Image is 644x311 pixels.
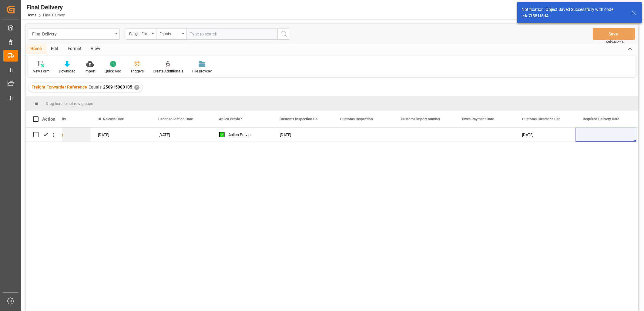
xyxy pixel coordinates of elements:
div: ✕ [134,85,139,90]
div: New Form [33,69,50,74]
span: Required Delivery Date [583,117,619,121]
div: Download [59,69,75,74]
div: Final Delivery [32,30,113,37]
div: Import [85,69,96,74]
span: 250915080105 [103,85,132,89]
div: Notification: Object Saved Successfully with code cda7f581f5d4 [522,6,626,19]
div: Format [63,44,86,54]
span: Taxes Payment Date [461,117,494,121]
button: open menu [126,28,156,40]
span: Equals [89,85,102,89]
span: Customs Inspection [340,117,373,121]
span: Drag here to set row groups [46,101,93,106]
input: Type to search [186,28,277,40]
div: Freight Forwarder Reference [129,30,150,37]
button: open menu [29,28,120,40]
span: Aplica Previo? [219,117,242,121]
span: Deconsolidation Date [158,117,193,121]
span: Customs import number [401,117,440,121]
div: Create Additionals [153,69,183,74]
div: Action [42,116,55,122]
span: Freight Forwarder Reference [32,85,87,89]
span: Customs Clearance Date (ID) [522,117,563,121]
div: [DATE] [515,128,576,142]
div: [DATE] [91,128,151,142]
button: Save [593,28,635,40]
span: Customs Inspection Date [280,117,320,121]
div: Quick Add [105,69,121,74]
div: Triggers [130,69,144,74]
div: [DATE] [273,128,333,142]
div: Final Delivery [26,3,65,12]
div: Home [26,44,46,54]
a: Home [26,13,36,17]
button: search button [277,28,290,40]
div: Edit [46,44,63,54]
button: open menu [156,28,186,40]
div: File Browser [192,69,212,74]
div: Aplica Previo [228,128,265,142]
div: [DATE] [151,128,212,142]
span: BL Release Date [98,117,124,121]
div: View [86,44,105,54]
div: Equals [159,30,180,37]
span: Ctrl/CMD + S [606,39,624,44]
div: Press SPACE to select this row. [26,128,62,142]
